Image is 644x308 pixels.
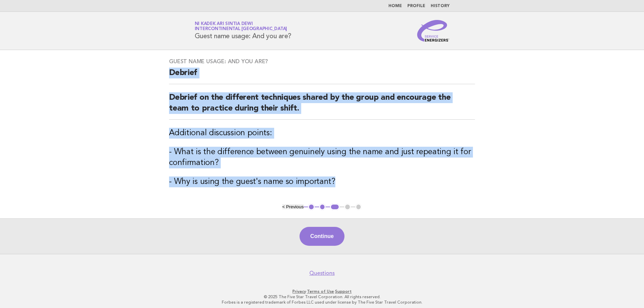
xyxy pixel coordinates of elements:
[300,227,344,246] button: Continue
[417,20,450,42] img: Service Energizers
[388,4,402,8] a: Home
[407,4,425,8] a: Profile
[282,204,304,209] button: < Previous
[115,289,529,294] p: · ·
[169,128,475,139] h3: Additional discussion points:
[309,270,335,277] a: Questions
[169,68,475,84] h2: Debrief
[335,289,352,294] a: Support
[169,176,475,187] h3: - Why is using the guest's name so important?
[431,4,450,8] a: History
[307,289,334,294] a: Terms of Use
[195,22,292,40] h1: Guest name usage: And you are?
[169,92,475,120] h2: Debrief on the different techniques shared by the group and encourage the team to practice during...
[169,58,475,65] h3: Guest name usage: And you are?
[195,22,287,31] a: Ni Kadek Ari Sintia DewiInterContinental [GEOGRAPHIC_DATA]
[169,147,475,168] h3: - What is the difference between genuinely using the name and just repeating it for confirmation?
[292,289,306,294] a: Privacy
[330,204,340,210] button: 3
[195,27,287,31] span: InterContinental [GEOGRAPHIC_DATA]
[115,300,529,305] p: Forbes is a registered trademark of Forbes LLC used under license by The Five Star Travel Corpora...
[115,294,529,300] p: © 2025 The Five Star Travel Corporation. All rights reserved.
[308,204,315,210] button: 1
[319,204,326,210] button: 2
